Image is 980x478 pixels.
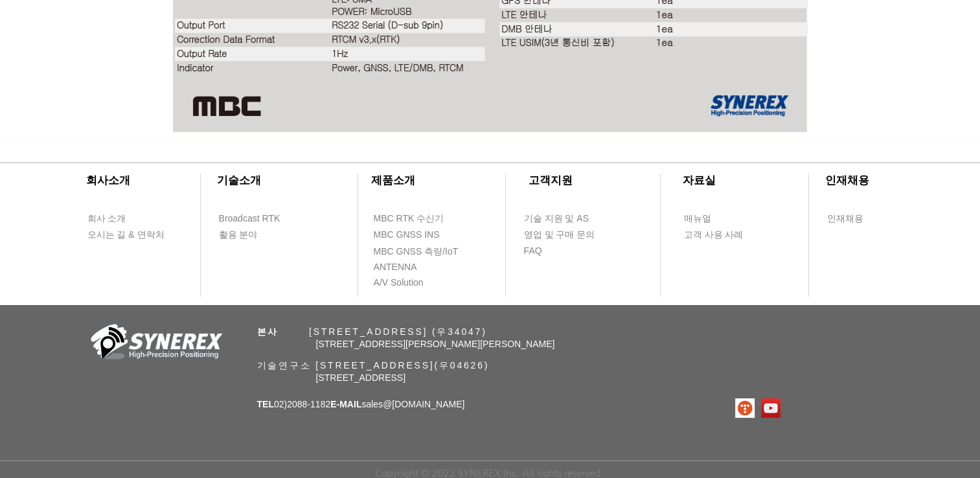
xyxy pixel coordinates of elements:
a: MBC RTK 수신기 [373,211,470,227]
a: 기술 지원 및 AS [523,211,621,227]
span: 활용 분야 [219,229,258,242]
span: ​기술소개 [217,174,261,187]
a: 영업 및 구매 문의 [523,227,598,243]
iframe: Wix Chat [831,422,980,478]
a: MBC GNSS INS [373,227,454,243]
span: MBC GNSS INS [374,229,440,242]
span: 02)2088-1182 sales [257,399,465,409]
span: 회사 소개 [87,212,126,225]
span: ​인재채용 [825,174,869,187]
a: 오시는 길 & 연락처 [87,227,174,243]
a: 고객 사용 사례 [683,227,758,243]
a: @[DOMAIN_NAME] [383,399,464,409]
span: [STREET_ADDRESS][PERSON_NAME][PERSON_NAME] [316,339,555,349]
ul: SNS 모음 [735,398,781,418]
span: A/V Solution [374,277,424,290]
span: 매뉴얼 [684,212,711,225]
span: ​ [STREET_ADDRESS] (우34047) [257,326,487,337]
span: [STREET_ADDRESS] [316,372,405,383]
img: 회사_로고-removebg-preview.png [84,323,226,365]
span: 영업 및 구매 문의 [524,229,595,242]
span: E-MAIL [330,399,361,409]
a: MBC GNSS 측량/IoT [373,244,486,260]
span: MBC GNSS 측량/IoT [374,245,459,258]
span: 인재채용 [827,212,863,225]
img: 유튜브 사회 아이콘 [761,398,781,418]
span: ​고객지원 [529,174,573,187]
span: 본사 [257,326,279,337]
span: 기술연구소 [STREET_ADDRESS](우04626) [257,360,490,370]
span: 기술 지원 및 AS [524,212,589,225]
span: ​제품소개 [371,174,415,187]
span: MBC RTK 수신기 [374,212,444,225]
span: FAQ [524,245,542,258]
span: ​회사소개 [86,174,130,187]
span: Copyright © 2022 SYNEREX Inc. All rights reserved [375,467,600,478]
span: 오시는 길 & 연락처 [87,229,165,242]
a: Broadcast RTK [218,211,293,227]
span: ​자료실 [683,174,716,187]
a: 활용 분야 [218,227,293,243]
a: FAQ [523,243,598,259]
span: Broadcast RTK [219,212,280,225]
span: ANTENNA [374,261,417,274]
img: 티스토리로고 [735,398,755,418]
a: 회사 소개 [87,211,161,227]
a: 인재채용 [826,211,888,227]
span: TEL [257,399,274,409]
a: A/V Solution [373,275,448,291]
span: 고객 사용 사례 [684,229,744,242]
a: ANTENNA [373,259,448,275]
a: 매뉴얼 [683,211,758,227]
